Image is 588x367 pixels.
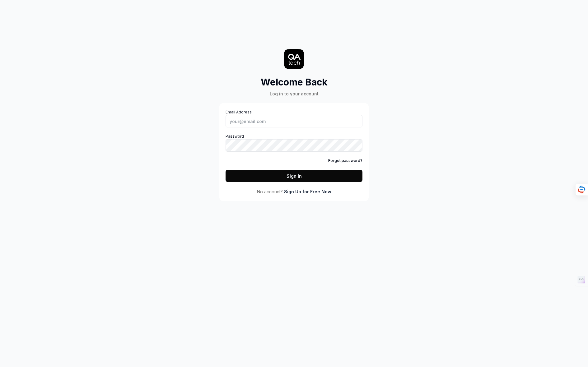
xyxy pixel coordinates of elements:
label: Email Address [226,109,362,127]
span: No account? [257,188,283,195]
input: Email Address [226,115,362,127]
a: Forgot password? [328,158,362,163]
h2: Welcome Back [261,75,328,89]
div: Log in to your account [261,90,328,97]
a: Sign Up for Free Now [284,188,331,195]
button: Sign In [226,170,362,182]
input: Password [226,139,362,152]
label: Password [226,134,362,152]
